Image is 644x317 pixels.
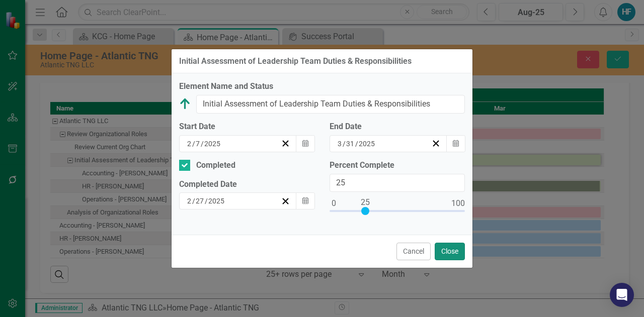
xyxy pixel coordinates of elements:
[610,283,634,307] div: Open Intercom Messenger
[179,121,314,133] div: Start Date
[330,121,465,133] div: End Date
[396,243,431,260] button: Cancel
[179,81,465,92] label: Element Name and Status
[196,95,465,114] input: Name
[179,98,191,110] img: Above Target
[196,160,235,171] div: Completed
[179,57,412,66] div: Initial Assessment of Leadership Team Duties & Responsibilities
[205,196,208,205] span: /
[179,179,314,190] div: Completed Date
[355,139,358,148] span: /
[201,139,204,148] span: /
[192,139,195,148] span: /
[343,139,346,148] span: /
[435,243,465,260] button: Close
[192,196,195,205] span: /
[330,160,465,171] label: Percent Complete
